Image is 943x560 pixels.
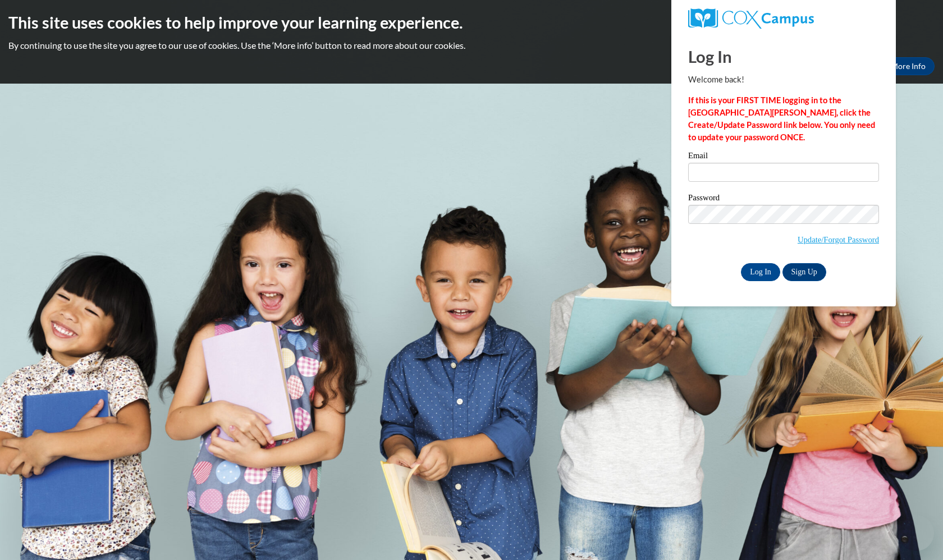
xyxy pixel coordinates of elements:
[798,235,879,244] a: Update/Forgot Password
[688,8,879,29] a: COX Campus
[688,95,875,142] strong: If this is your FIRST TIME logging in to the [GEOGRAPHIC_DATA][PERSON_NAME], click the Create/Upd...
[882,57,935,75] a: More Info
[898,515,934,551] iframe: Button to launch messaging window
[8,11,935,34] h2: This site uses cookies to help improve your learning experience.
[688,45,879,68] h1: Log In
[8,39,935,52] p: By continuing to use the site you agree to our use of cookies. Use the ‘More info’ button to read...
[741,263,780,281] input: Log In
[782,263,826,281] a: Sign Up
[688,8,814,29] img: COX Campus
[688,194,879,205] label: Password
[688,152,879,163] label: Email
[688,74,879,86] p: Welcome back!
